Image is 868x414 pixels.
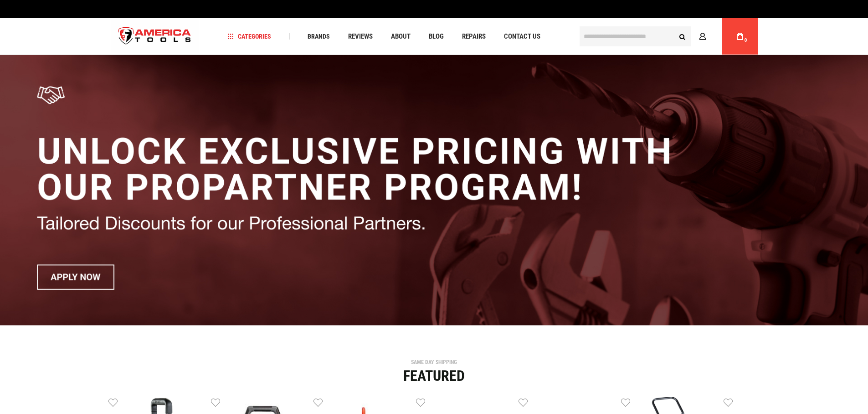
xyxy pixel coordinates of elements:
a: 0 [731,18,749,55]
button: Search [674,28,691,45]
span: Repairs [462,33,486,40]
span: Reviews [348,33,373,40]
a: About [387,30,415,43]
span: 0 [745,38,747,43]
a: Blog [425,30,448,43]
a: Contact Us [500,30,544,43]
span: About [391,33,411,40]
a: Repairs [458,30,490,43]
img: America Tools [111,20,199,54]
span: Brands [308,33,330,40]
span: Categories [227,33,271,40]
span: Contact Us [504,33,540,40]
a: Categories [223,30,275,43]
a: store logo [111,20,199,54]
div: Featured [108,369,760,383]
a: Brands [303,30,334,43]
a: Reviews [344,30,377,43]
span: Blog [429,33,444,40]
div: SAME DAY SHIPPING [108,359,760,365]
